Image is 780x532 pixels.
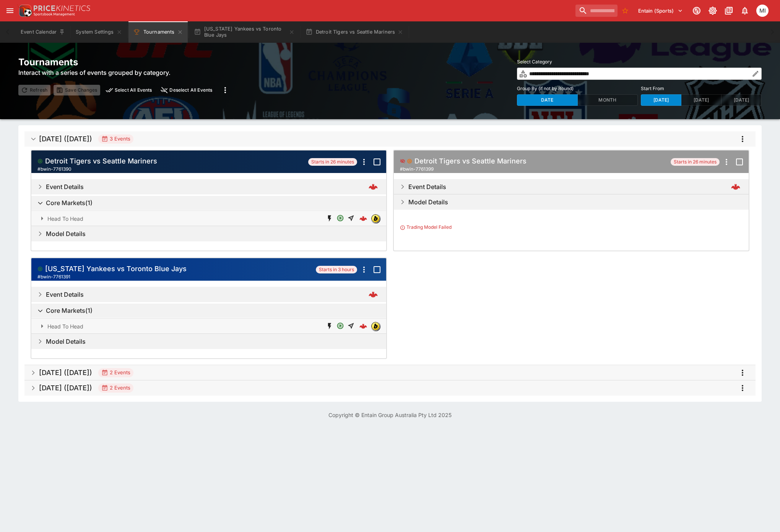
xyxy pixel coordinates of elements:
button: close [158,85,215,95]
h6: Core Markets ( 1 ) [46,307,93,315]
div: bwin [371,214,380,223]
span: Starts in 26 minutes [308,158,357,166]
h6: Model Details [46,338,86,346]
h6: Event Details [46,183,84,191]
div: 3 Events [101,135,130,143]
p: Head To Head [47,215,83,223]
div: 2 Events [101,369,130,377]
button: Connected to PK [690,4,704,18]
button: Expand [31,287,386,302]
button: Expand [31,319,386,334]
h5: [DATE] ([DATE]) [39,368,92,377]
label: Select Category [517,56,762,68]
span: # bwin-7761390 [37,165,71,173]
span: [missing translation: 'screens.event.pricing.market.type.BettingOpen'] [336,322,345,331]
a: bf50c02c-cfab-46a0-86ae-70f7722fe674 [366,180,380,194]
h5: [US_STATE] Yankees vs Toronto Blue Jays [45,264,187,273]
img: PriceKinetics [34,5,90,11]
svg: Open [336,214,345,222]
h6: Model Details [408,198,448,206]
h6: Model Details [46,230,86,238]
button: Expand [394,179,749,194]
img: logo-cerberus--red.svg [369,290,378,299]
button: Select Tenant [634,5,687,17]
img: logo-cerberus--red.svg [369,182,378,191]
h5: Detroit Tigers vs Seattle Mariners [45,157,157,165]
button: Notifications [738,4,752,18]
button: Month [577,94,638,106]
img: logo-cerberus--red.svg [359,215,367,222]
span: [missing translation: 'screens.event.pricing.market.type.BettingOpen'] [336,214,345,223]
div: michael.wilczynski [756,5,769,17]
button: [US_STATE] Yankees vs Toronto Blue Jays [189,21,299,43]
button: more [736,366,749,380]
button: Date [517,94,578,106]
button: Expand [394,194,749,210]
h6: Interact with a series of events grouped by category. [18,68,232,77]
a: 3af1385e-34d3-4ecc-a16f-1f9ae3ed76fe [357,320,369,332]
svg: Hidden [400,158,405,164]
div: 2 Events [101,384,130,392]
div: 1b0fd5f2-75fc-4f4b-8914-a6ea0d360590 [369,290,378,299]
button: [DATE] [641,94,681,106]
button: Event Calendar [16,21,70,43]
div: b1b8ae5b-0c2e-4814-930d-4a7d3ccd2035 [359,215,367,222]
img: logo-cerberus--red.svg [359,322,367,330]
span: # bwin-7761399 [400,165,434,173]
button: preview [103,85,155,95]
span: # bwin-7761391 [37,273,70,281]
img: logo-cerberus--red.svg [731,182,740,191]
button: Detroit Tigers vs Seattle Mariners [301,21,408,43]
h5: Detroit Tigers vs Seattle Mariners [414,157,526,165]
div: 3af1385e-34d3-4ecc-a16f-1f9ae3ed76fe [359,322,367,330]
img: bwin [371,322,380,330]
svg: Suspended [407,158,412,164]
button: Toggle light/dark mode [706,4,720,18]
div: Group By (if not by Round) [517,94,638,106]
button: Expand [31,179,386,194]
div: bwin [371,322,380,331]
button: michael.wilczynski [754,2,771,19]
div: 6ca95fb4-4098-41f7-a57d-801cc0d39c68 [731,182,740,191]
button: Expand [31,334,386,349]
p: Head To Head [47,322,83,330]
h5: [DATE] ([DATE]) [39,383,92,392]
label: Start From [641,83,762,94]
button: more [357,155,371,169]
svg: SGM [325,322,334,330]
span: Straight [346,214,356,223]
button: Documentation [722,4,736,18]
svg: Open [336,322,345,330]
button: Expand [31,226,386,241]
img: PriceKinetics Logo [17,3,32,18]
input: search [575,5,617,17]
button: more [736,132,749,146]
button: Tournaments [128,21,188,43]
button: more [357,263,371,277]
img: bwin [371,214,380,223]
span: Straight [346,322,356,331]
h6: Event Details [46,291,84,299]
button: [DATE] [681,94,721,106]
svg: Open [37,266,43,272]
a: 1b0fd5f2-75fc-4f4b-8914-a6ea0d360590 [366,288,380,301]
div: bf50c02c-cfab-46a0-86ae-70f7722fe674 [369,182,378,191]
span: Trading Model Failed [400,224,452,230]
button: more [720,155,733,169]
div: Start From [641,94,762,106]
button: more [736,381,749,395]
span: Starts in 26 minutes [671,158,720,166]
h6: Core Markets ( 1 ) [46,199,93,207]
button: System Settings [71,21,127,43]
svg: Open [37,158,43,164]
button: [DATE] ([DATE])2 Eventsmore [24,365,756,380]
button: [DATE] ([DATE])2 Eventsmore [24,380,756,396]
button: [DATE] ([DATE])3 Eventsmore [24,131,756,147]
h2: Tournaments [18,56,232,68]
button: No Bookmarks [619,5,631,17]
img: Sportsbook Management [34,13,75,16]
span: Starts in 3 hours [316,266,357,273]
label: Group By (if not by Round) [517,83,638,94]
button: open drawer [3,4,17,18]
a: b1b8ae5b-0c2e-4814-930d-4a7d3ccd2035 [357,212,369,225]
